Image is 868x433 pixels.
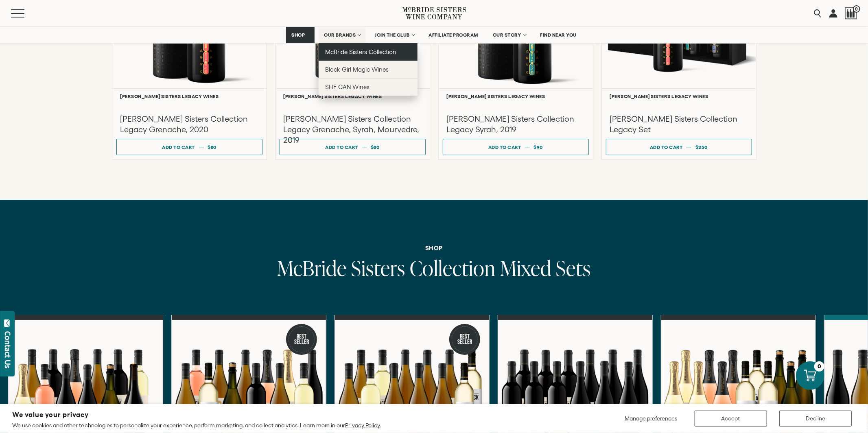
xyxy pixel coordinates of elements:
button: Add to cart $250 [606,139,752,155]
p: We use cookies and other technologies to personalize your experience, perform marketing, and coll... [12,422,381,429]
span: FIND NEAR YOU [540,32,577,38]
a: Privacy Policy. [345,422,381,429]
h2: We value your privacy [12,411,381,418]
span: Sisters [351,254,405,282]
h6: [PERSON_NAME] Sisters Legacy Wines [610,94,748,99]
div: Add to cart [162,141,195,153]
button: Manage preferences [620,411,682,426]
span: Black Girl Magic Wines [325,66,389,73]
span: $250 [695,144,708,150]
a: OUR BRANDS [319,27,365,43]
button: Decline [779,411,852,426]
button: Accept [695,411,767,426]
h6: [PERSON_NAME] Sisters Legacy Wines [120,94,258,99]
span: Sets [556,254,591,282]
a: AFFILIATE PROGRAM [424,27,484,43]
span: OUR BRANDS [324,32,356,38]
span: AFFILIATE PROGRAM [429,32,479,38]
a: JOIN THE CLUB [370,27,420,43]
a: McBride Sisters Collection [319,43,418,61]
button: Add to cart $80 [280,139,426,155]
button: Add to cart $90 [443,139,589,155]
span: 0 [853,5,860,13]
span: McBride [277,254,347,282]
h3: [PERSON_NAME] Sisters Collection Legacy Grenache, Syrah, Mourvedre, 2019 [284,114,422,145]
span: $90 [534,144,543,150]
span: JOIN THE CLUB [375,32,410,38]
button: Add to cart $80 [116,139,262,155]
a: SHE CAN Wines [319,78,418,96]
h3: [PERSON_NAME] Sisters Collection Legacy Grenache, 2020 [120,114,258,135]
h3: [PERSON_NAME] Sisters Collection Legacy Syrah, 2019 [447,114,585,135]
span: Collection [410,254,496,282]
a: Black Girl Magic Wines [319,61,418,78]
div: Add to cart [650,141,683,153]
a: OUR STORY [488,27,531,43]
span: SHE CAN Wines [325,83,370,90]
button: Mobile Menu Trigger [11,9,40,17]
div: 0 [814,361,824,372]
span: McBride Sisters Collection [325,48,397,55]
h6: [PERSON_NAME] Sisters Legacy Wines [284,94,422,99]
span: Mixed [500,254,551,282]
span: OUR STORY [493,32,521,38]
div: Add to cart [325,141,358,153]
span: SHOP [291,32,305,38]
a: SHOP [286,27,315,43]
a: FIND NEAR YOU [535,27,582,43]
h6: [PERSON_NAME] Sisters Legacy Wines [447,94,585,99]
h3: [PERSON_NAME] Sisters Collection Legacy Set [610,114,748,135]
div: Contact Us [4,331,12,368]
div: Add to cart [488,141,521,153]
span: $80 [371,144,380,150]
span: Manage preferences [625,415,677,422]
span: $80 [208,144,216,150]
